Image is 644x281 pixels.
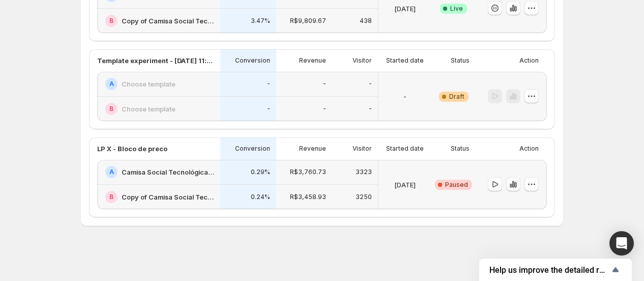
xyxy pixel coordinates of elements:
p: - [267,80,270,88]
p: Action [519,57,539,65]
p: Status [451,57,470,65]
div: Open Intercom Messenger [609,231,634,256]
p: Action [519,145,539,153]
p: - [267,105,270,113]
h2: Camisa Social Tecnológica X-Tretch Masculina | Praticidade e Conforto | Consolatio [122,167,214,177]
p: R$9,809.67 [290,17,326,25]
p: R$3,458.93 [290,193,326,201]
p: [DATE] [394,180,416,190]
p: Template experiment - [DATE] 11:08:50 [97,55,214,66]
p: Visitor [353,57,372,65]
h2: Choose template [122,104,175,114]
span: Help us improve the detailed report for A/B campaigns [489,265,609,275]
h2: A [109,168,114,176]
p: Visitor [353,145,372,153]
h2: A [109,80,114,88]
p: - [403,92,406,102]
p: 438 [360,17,372,25]
p: - [369,105,372,113]
h2: B [109,193,113,201]
p: Status [451,145,470,153]
h2: Copy of Camisa Social Tecnológica X-Tretch Masculina | Praticidade e Conforto | Consolatio [122,192,214,202]
p: 3323 [356,168,372,176]
span: Paused [445,181,468,189]
h2: B [109,105,113,113]
p: R$3,760.73 [290,168,326,176]
h2: Copy of Camisa Social Tecnológica Ultra-Stretch Masculina | Praticidade e Conforto | Consolatio [122,16,214,26]
button: Show survey - Help us improve the detailed report for A/B campaigns [489,264,622,276]
p: 0.24% [251,193,270,201]
p: Revenue [299,145,326,153]
p: [DATE] [394,4,416,14]
h2: B [109,17,113,25]
h2: Choose template [122,79,175,89]
p: Conversion [235,57,270,65]
p: 3250 [356,193,372,201]
p: Started date [386,145,424,153]
p: LP X - Bloco de preco [97,144,167,154]
p: - [323,80,326,88]
p: - [323,105,326,113]
p: 3.47% [251,17,270,25]
span: Draft [449,93,464,101]
p: Conversion [235,145,270,153]
p: Started date [386,57,424,65]
p: Revenue [299,57,326,65]
p: - [369,80,372,88]
span: Live [450,5,463,13]
p: 0.29% [251,168,270,176]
